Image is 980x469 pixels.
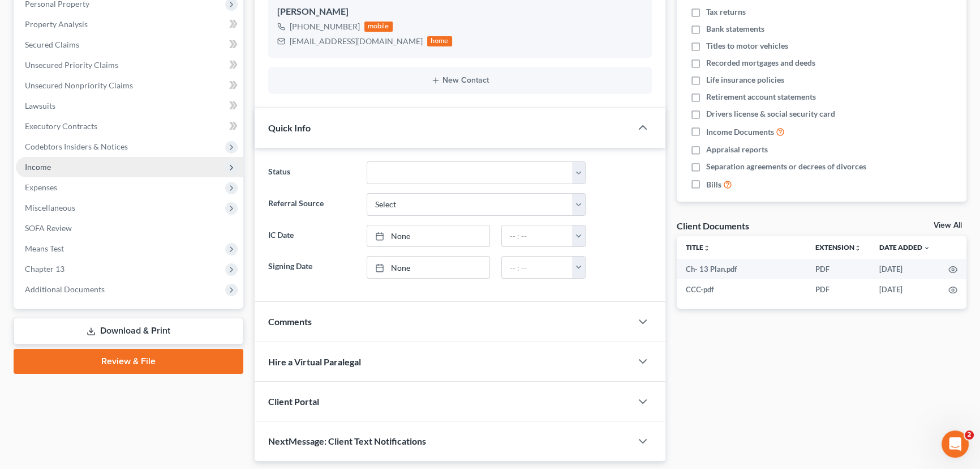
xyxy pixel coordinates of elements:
[263,225,361,248] label: IC Date
[706,91,816,103] span: Retirement account statements
[870,259,939,279] td: [DATE]
[870,279,939,300] td: [DATE]
[965,430,974,440] span: 2
[706,144,768,155] span: Appraisal reports
[502,257,573,278] input: -- : --
[686,243,710,251] a: Titleunfold_more
[25,142,128,151] span: Codebtors Insiders & Notices
[703,245,710,251] i: unfold_more
[854,245,861,251] i: unfold_more
[25,121,97,131] span: Executory Contracts
[268,122,311,133] span: Quick Info
[942,430,969,458] iframe: Intercom live chat
[706,6,746,18] span: Tax returns
[25,203,75,212] span: Miscellaneous
[25,284,105,294] span: Additional Documents
[263,256,361,279] label: Signing Date
[16,55,243,75] a: Unsecured Priority Claims
[25,223,72,233] span: SOFA Review
[14,349,243,374] a: Review & File
[16,14,243,35] a: Property Analysis
[934,221,962,229] a: View All
[706,108,835,120] span: Drivers license & social security card
[706,179,721,190] span: Bills
[367,225,489,247] a: None
[806,279,870,300] td: PDF
[25,162,51,172] span: Income
[706,23,764,35] span: Bank statements
[263,193,361,216] label: Referral Source
[16,35,243,55] a: Secured Claims
[706,126,774,138] span: Income Documents
[277,5,643,19] div: [PERSON_NAME]
[268,356,361,367] span: Hire a Virtual Paralegal
[16,75,243,96] a: Unsecured Nonpriority Claims
[677,259,807,279] td: Ch- 13 Plan.pdf
[25,19,88,29] span: Property Analysis
[706,74,784,86] span: Life insurance policies
[25,80,133,90] span: Unsecured Nonpriority Claims
[879,243,930,251] a: Date Added expand_more
[290,21,360,32] div: [PHONE_NUMBER]
[16,116,243,137] a: Executory Contracts
[364,22,393,32] div: mobile
[263,161,361,184] label: Status
[25,244,64,253] span: Means Test
[815,243,861,251] a: Extensionunfold_more
[677,279,807,300] td: CCC-pdf
[806,259,870,279] td: PDF
[25,182,57,192] span: Expenses
[268,316,312,327] span: Comments
[25,60,118,70] span: Unsecured Priority Claims
[268,436,426,446] span: NextMessage: Client Text Notifications
[25,40,79,49] span: Secured Claims
[706,161,866,172] span: Separation agreements or decrees of divorces
[706,57,815,69] span: Recorded mortgages and deeds
[367,257,489,278] a: None
[923,245,930,251] i: expand_more
[502,225,573,247] input: -- : --
[16,218,243,238] a: SOFA Review
[14,318,243,344] a: Download & Print
[290,36,423,47] div: [EMAIL_ADDRESS][DOMAIN_NAME]
[677,220,749,232] div: Client Documents
[16,96,243,116] a: Lawsuits
[427,36,452,46] div: home
[706,40,788,52] span: Titles to motor vehicles
[25,101,55,110] span: Lawsuits
[277,76,643,85] button: New Contact
[268,396,319,407] span: Client Portal
[25,264,65,274] span: Chapter 13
